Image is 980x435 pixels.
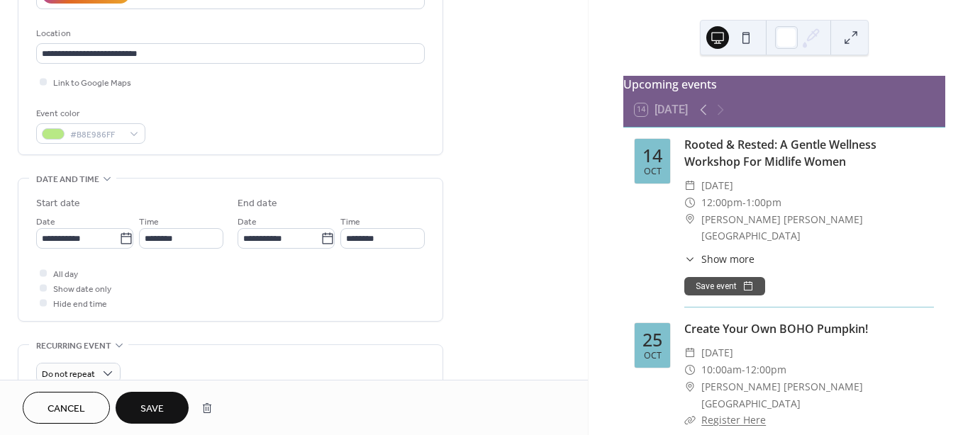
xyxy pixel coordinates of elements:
[684,136,934,170] div: Rooted & Rested: A Gentle Wellness Workshop For Midlife Women
[48,402,85,417] span: Cancel
[53,297,107,312] span: Hide end time
[70,128,123,142] span: #B8E986FF
[701,378,934,412] span: [PERSON_NAME] [PERSON_NAME] [GEOGRAPHIC_DATA]
[42,366,95,383] span: Do not repeat
[684,344,696,361] div: ​
[238,215,257,230] span: Date
[644,351,662,361] div: Oct
[701,361,742,378] span: 10:00am
[684,252,755,266] button: ​Show more
[701,252,755,266] span: Show more
[701,344,733,361] span: [DATE]
[23,392,110,424] button: Cancel
[36,215,55,230] span: Date
[684,252,696,266] div: ​
[642,331,662,349] div: 25
[684,177,696,194] div: ​
[238,196,277,211] div: End date
[684,211,696,228] div: ​
[623,76,945,93] div: Upcoming events
[684,277,765,295] button: Save event
[340,215,360,230] span: Time
[684,412,696,429] div: ​
[116,392,189,424] button: Save
[36,26,422,41] div: Location
[36,339,111,354] span: Recurring event
[684,378,696,395] div: ​
[644,167,662,176] div: Oct
[684,194,696,211] div: ​
[746,194,781,211] span: 1:00pm
[701,211,934,245] span: [PERSON_NAME] [PERSON_NAME] [GEOGRAPHIC_DATA]
[684,361,696,378] div: ​
[701,194,742,211] span: 12:00pm
[53,76,131,91] span: Link to Google Maps
[36,196,80,211] div: Start date
[140,402,164,417] span: Save
[701,413,766,426] a: Register Here
[701,177,733,194] span: [DATE]
[642,147,662,164] div: 14
[53,267,78,282] span: All day
[53,282,111,297] span: Show date only
[36,172,99,187] span: Date and time
[745,361,786,378] span: 12:00pm
[742,361,745,378] span: -
[684,321,868,337] a: Create Your Own BOHO Pumpkin!
[36,106,143,121] div: Event color
[742,194,746,211] span: -
[139,215,159,230] span: Time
